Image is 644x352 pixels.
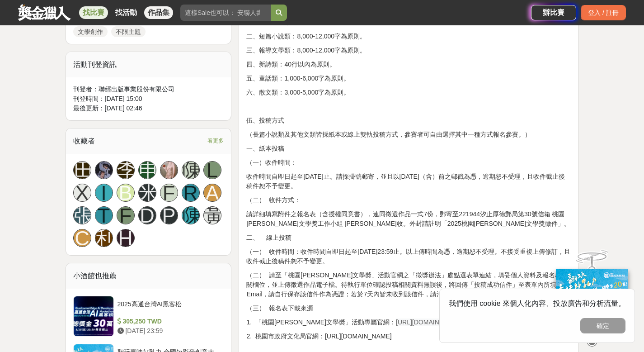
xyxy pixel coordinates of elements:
a: 申 [138,161,156,179]
p: （一）收件時間： [246,158,571,167]
span: [URL][DOMAIN_NAME] [396,319,463,326]
p: 三、報導文學類：8,000-12,000字為原則。 [246,46,571,55]
a: 作品集 [144,6,173,19]
p: （一） 收件時間：收件時間自即日起至[DATE]23:59止。以上傳時間為憑，逾期恕不受理。不接受重複上傳修訂，且收件截止後稿件恕不予變更。 [246,247,571,266]
div: [DATE] 23:59 [118,326,221,336]
div: 2025高通台灣AI黑客松 [118,300,221,317]
p: 六、散文類：3,000-5,000字為原則。 [246,88,571,97]
a: D [138,206,156,224]
span: 看更多 [207,136,224,146]
div: 305,250 TWD [118,317,221,326]
p: （二） 收件方式： [246,195,571,205]
p: 二、 線上投稿 [246,233,571,243]
img: Avatar [95,162,113,179]
a: 田 [73,161,91,179]
a: 米 [138,184,156,202]
a: 李 [117,161,135,179]
a: Avatar [95,161,113,179]
p: 請詳細填寫附件之報名表（含授權同意書），連同徵選作品一式7份，郵寄至221944汐止厚德郵局第30號信箱 桃園[PERSON_NAME]文學獎工作小組 [PERSON_NAME]收。外封請註明「... [246,209,571,228]
input: 這樣Sale也可以： 安聯人壽創意銷售法募集 [180,5,271,21]
img: Avatar [160,162,178,179]
a: 黃 [203,206,221,224]
a: 辦比賽 [531,5,576,20]
a: 找活動 [112,6,141,19]
p: 1. 「桃園[PERSON_NAME]文學奬」活動專屬官網： [246,318,571,327]
a: H [117,229,135,247]
p: 伍、投稿方式 [246,116,571,125]
a: 不限主題 [111,26,146,37]
div: 登入 / 註冊 [581,5,626,20]
a: Avatar [160,161,178,179]
a: 找比賽 [79,6,108,19]
div: 刊登時間： [DATE] 15:00 [73,94,224,104]
p: 五、童話類：1,000-6,000字為原則。 [246,74,571,83]
a: I [95,184,113,202]
a: 張 [73,206,91,224]
button: 確定 [580,318,625,333]
p: 二、短篇小說類：8,000-12,000字為原則。 [246,32,571,41]
a: P [160,206,178,224]
a: R [182,184,200,202]
p: （長篇小說類及其他文類皆採紙本或線上雙軌投稿方式，參賽者可自由選擇其中一種方式報名參賽。） [246,130,571,139]
span: 我們使用 cookie 來個人化內容、投放廣告和分析流量。 [449,300,625,307]
a: F [160,184,178,202]
a: X [73,184,91,202]
a: F [117,206,135,224]
a: 2025高通台灣AI黑客松 305,250 TWD [DATE] 23:59 [73,296,224,337]
a: 文學創作 [73,26,108,37]
p: 收件時間自即日起至[DATE]止。請採掛號郵寄，並且以[DATE]（含）前之郵戳為憑，逾期恕不受理，且收件截止後稿件恕不予變更。 [246,172,571,191]
img: ff197300-f8ee-455f-a0ae-06a3645bc375.jpg [556,269,628,329]
a: B [117,184,135,202]
p: 2. 桃園市政府文化局官網：[URL][DOMAIN_NAME] [246,332,571,341]
div: 活動刊登資訊 [66,52,231,77]
p: 四、新詩類：40行以內為原則。 [246,60,571,69]
a: 陳 [182,161,200,179]
a: L [203,161,221,179]
a: T [95,206,113,224]
a: C [73,229,91,247]
p: 一、紙本投稿 [246,144,571,153]
p: （二） 請至「桃園[PERSON_NAME]文學奬」活動官網之「徵獎辦法」處點選表單連結，填妥個人資料及報名表相關欄位，並上傳徵選作品電子檔。待執行單位確認投稿相關資料無誤後，將回傳「投稿成功信... [246,271,571,299]
a: 利 [95,229,113,247]
div: 小酒館也推薦 [66,263,231,289]
span: 收藏者 [73,137,95,145]
p: （三） 報名表下載來源 [246,304,571,313]
div: 最後更新： [DATE] 02:46 [73,104,224,113]
a: A [203,184,221,202]
a: 陳 [182,206,200,224]
div: 刊登者： 聯經出版事業股份有限公司 [73,85,224,94]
